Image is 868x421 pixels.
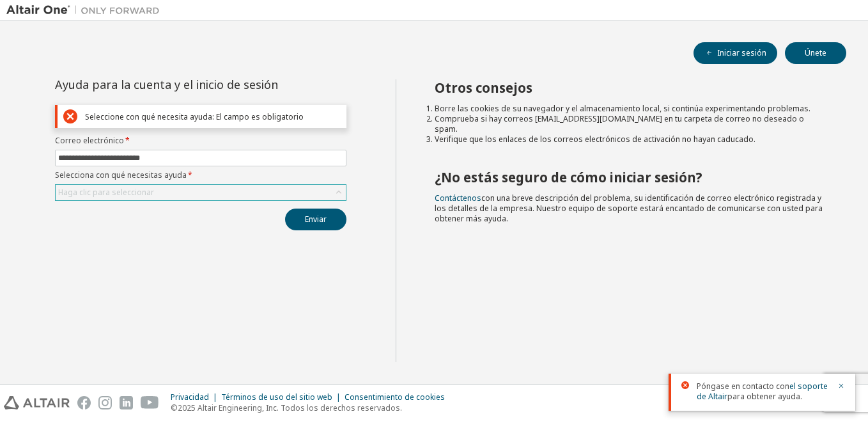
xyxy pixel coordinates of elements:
font: Seleccione con qué necesita ayuda: El campo es obligatorio [85,111,304,122]
li: Comprueba si hay correos [EMAIL_ADDRESS][DOMAIN_NAME] en tu carpeta de correo no deseado o spam. [435,114,824,134]
img: linkedin.svg [120,396,133,409]
font: Correo electrónico [55,135,124,146]
div: Haga clic para seleccionar [58,187,154,198]
img: Altair Uno [6,4,166,17]
h2: ¿No estás seguro de cómo iniciar sesión? [435,169,824,186]
button: Enviar [285,209,346,230]
button: Iniciar sesión [694,42,777,64]
div: Ayuda para la cuenta y el inicio de sesión [55,79,288,90]
font: 2025 Altair Engineering, Inc. Todos los derechos reservados. [178,402,402,413]
img: facebook.svg [77,396,91,409]
a: Contáctenos [435,193,481,203]
div: Haga clic para seleccionar [56,185,346,200]
div: Privacidad [171,392,221,402]
li: Borre las cookies de su navegador y el almacenamiento local, si continúa experimentando problemas. [435,104,824,114]
p: © [171,402,453,413]
li: Verifique que los enlaces de los correos electrónicos de activación no hayan caducado. [435,134,824,145]
img: altair_logo.svg [4,396,70,409]
div: Consentimiento de cookies [345,392,453,402]
img: youtube.svg [141,396,159,409]
div: Términos de uso del sitio web [221,392,345,402]
span: Póngase en contacto con para obtener ayuda. [697,381,830,402]
img: instagram.svg [98,396,112,409]
font: Selecciona con qué necesitas ayuda [55,170,187,180]
a: el soporte de Altair [697,381,828,402]
h2: Otros consejos [435,79,824,96]
font: Iniciar sesión [717,48,766,58]
span: con una breve descripción del problema, su identificación de correo electrónico registrada y los ... [435,193,823,224]
button: Únete [785,42,846,64]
